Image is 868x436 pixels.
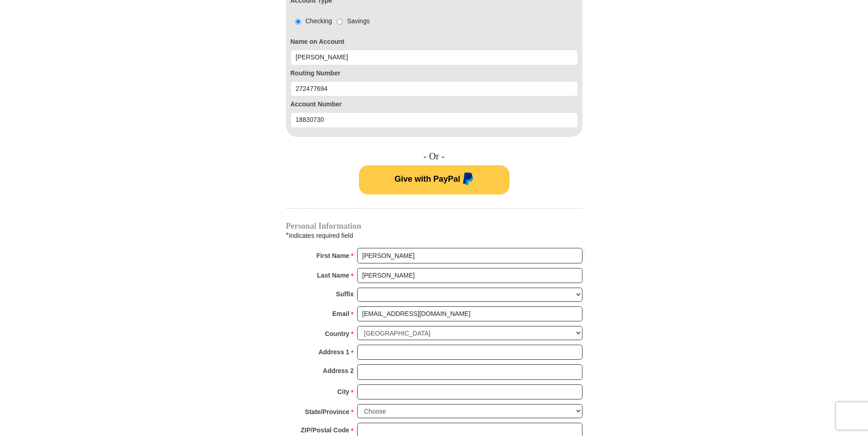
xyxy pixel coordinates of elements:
label: Routing Number [291,68,578,78]
div: Indicates required field [286,230,582,242]
strong: Last Name [317,269,349,282]
label: Account Number [291,100,578,109]
strong: Email [333,307,349,320]
h4: Personal Information [286,222,582,230]
strong: Country [325,327,349,340]
button: Give with PayPal [359,165,509,194]
img: paypal [460,173,473,187]
strong: City [337,385,349,398]
strong: Address 2 [323,364,354,377]
strong: First Name [317,249,349,262]
h4: - Or - [286,151,582,162]
strong: Suffix [336,288,354,300]
label: Name on Account [291,37,578,47]
strong: Address 1 [318,346,349,358]
div: Checking Savings [291,16,370,26]
span: Give with PayPal [395,174,460,183]
strong: State/Province [305,405,349,418]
